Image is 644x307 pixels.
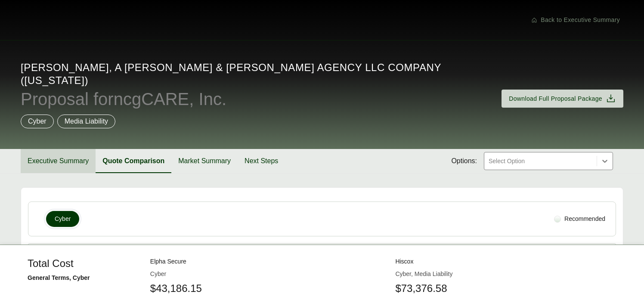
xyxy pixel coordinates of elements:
p: Media Liability [65,116,108,127]
span: Download Full Proposal Package [509,94,602,103]
span: Back to Executive Summary [541,16,620,25]
p: Cyber Key Considerations [35,252,130,264]
p: Elpha provides an extra $1 M dedicated breach-response fund [493,282,612,302]
button: Executive Summary [21,149,96,173]
span: [PERSON_NAME], a [PERSON_NAME] & [PERSON_NAME] Agency LLC Company ([US_STATE]) [21,61,491,87]
p: Lower up-front costs if a loss occurs under [PERSON_NAME] [199,282,319,302]
button: Market Summary [171,149,238,173]
button: Download Full Proposal Package [502,90,623,108]
span: Proposal for ncgCARE, Inc. [21,90,226,108]
button: Cyber [46,211,79,227]
button: Back to Executive Summary [528,12,623,28]
button: Quote Comparison [96,149,171,173]
span: Options: [451,156,477,166]
span: Cyber [55,214,71,223]
p: Cyber [28,116,46,127]
button: Next Steps [238,149,285,173]
p: Big gap in hardware ‘bricking’ protection [346,282,465,302]
div: Recommended [551,211,609,227]
span: Beta [146,251,176,264]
